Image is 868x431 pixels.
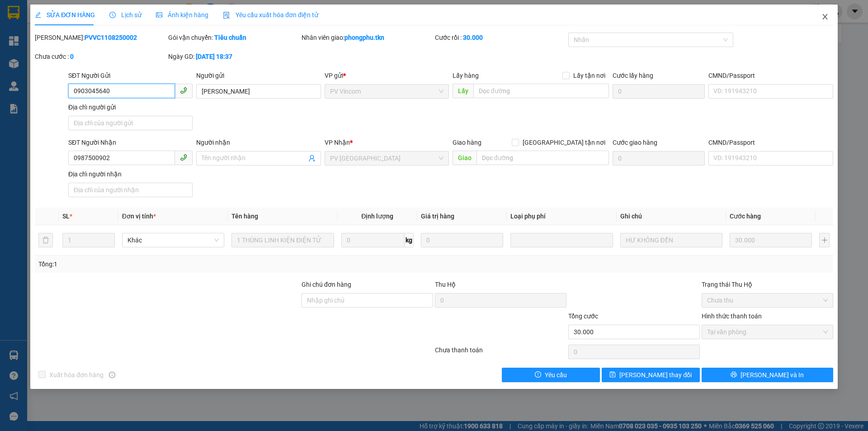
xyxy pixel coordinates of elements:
[435,281,456,288] span: Thu Hộ
[156,11,208,19] span: Ảnh kiện hàng
[156,12,162,18] span: picture
[568,313,598,320] span: Tổng cước
[545,370,567,380] span: Yêu cầu
[619,370,692,380] span: [PERSON_NAME] thay đổi
[35,12,41,18] span: edit
[168,52,300,62] div: Ngày GD:
[68,169,193,179] div: Địa chỉ người nhận
[46,370,107,380] span: Xuất hóa đơn hàng
[68,137,193,147] div: SĐT Người Nhận
[68,102,193,112] div: Địa chỉ người gửi
[702,368,833,382] button: printer[PERSON_NAME] và In
[330,85,443,98] span: PV Vincom
[325,139,350,146] span: VP Nhận
[453,72,479,79] span: Lấy hàng
[463,34,483,41] b: 30.000
[35,52,166,62] div: Chưa cước :
[707,294,828,307] span: Chưa thu
[617,208,726,225] th: Ghi chú
[476,151,609,165] input: Dọc đường
[453,139,481,146] span: Giao hàng
[325,71,449,81] div: VP gửi
[741,370,804,380] span: [PERSON_NAME] và In
[535,371,541,379] span: exclamation-circle
[421,233,503,247] input: 0
[180,87,187,94] span: phone
[127,233,219,247] span: Khác
[731,371,737,379] span: printer
[70,53,74,60] b: 0
[613,72,653,79] label: Cước lấy hàng
[609,371,616,379] span: save
[109,12,116,18] span: clock-circle
[302,293,433,308] input: Ghi chú đơn hàng
[231,213,258,220] span: Tên hàng
[302,281,351,288] label: Ghi chú đơn hàng
[302,33,433,43] div: Nhân viên giao:
[434,345,567,361] div: Chưa thanh toán
[435,33,566,43] div: Cước rồi :
[122,213,156,220] span: Đơn vị tính
[702,279,833,289] div: Trạng thái Thu Hộ
[85,34,137,41] b: PVVC1108250002
[570,71,609,81] span: Lấy tận nơi
[196,53,232,60] b: [DATE] 18:37
[708,71,833,81] div: CMND/Passport
[707,325,828,339] span: Tại văn phòng
[223,12,230,19] img: icon
[109,372,115,378] span: info-circle
[196,137,321,147] div: Người nhận
[519,137,609,147] span: [GEOGRAPHIC_DATA] tận nơi
[231,233,334,247] input: VD: Bàn, Ghế
[708,137,833,147] div: CMND/Passport
[68,183,193,197] input: Địa chỉ của người nhận
[453,84,473,98] span: Lấy
[361,213,393,220] span: Định lượng
[812,5,838,30] button: Close
[730,233,812,247] input: 0
[620,233,722,247] input: Ghi Chú
[421,213,454,220] span: Giá trị hàng
[168,33,300,43] div: Gói vận chuyển:
[453,151,476,165] span: Giao
[702,313,762,320] label: Hình thức thanh toán
[819,233,829,247] button: plus
[35,11,95,19] span: SỬA ĐƠN HÀNG
[502,368,600,382] button: exclamation-circleYêu cầu
[68,116,193,130] input: Địa chỉ của người gửi
[223,11,318,19] span: Yêu cầu xuất hóa đơn điện tử
[214,34,246,41] b: Tiêu chuẩn
[196,71,321,81] div: Người gửi
[38,259,335,269] div: Tổng: 1
[730,213,761,220] span: Cước hàng
[613,139,657,146] label: Cước giao hàng
[109,11,142,19] span: Lịch sử
[330,152,443,165] span: PV Tây Ninh
[344,34,384,41] b: phongphu.tkn
[38,233,53,247] button: delete
[602,368,700,382] button: save[PERSON_NAME] thay đổi
[35,33,166,43] div: [PERSON_NAME]:
[613,151,705,166] input: Cước giao hàng
[821,13,829,20] span: close
[308,155,316,162] span: user-add
[473,84,609,98] input: Dọc đường
[68,71,193,81] div: SĐT Người Gửi
[613,84,705,99] input: Cước lấy hàng
[405,233,414,247] span: kg
[62,213,70,220] span: SL
[180,154,187,161] span: phone
[507,208,616,225] th: Loại phụ phí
